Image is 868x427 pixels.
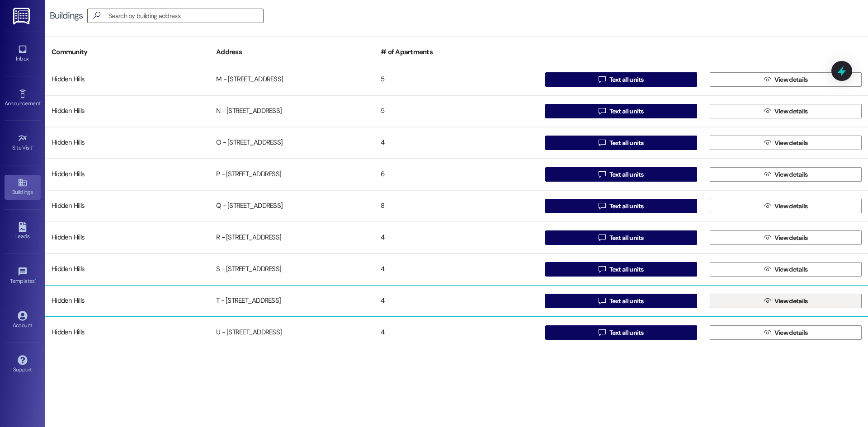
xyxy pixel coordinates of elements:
[774,107,808,116] span: View details
[45,292,210,310] div: Hidden Hills
[5,175,41,199] a: Buildings
[609,328,644,338] span: Text all units
[5,308,41,333] a: Account
[764,171,771,178] i: 
[210,229,374,247] div: R - [STREET_ADDRESS]
[45,41,210,63] div: Community
[210,41,374,63] div: Address
[599,329,605,336] i: 
[5,131,41,155] a: Site Visit •
[45,134,210,152] div: Hidden Hills
[545,72,697,87] button: Text all units
[710,199,862,213] button: View details
[5,352,41,377] a: Support
[764,266,771,273] i: 
[599,266,605,273] i: 
[374,102,539,120] div: 5
[545,230,697,245] button: Text all units
[45,197,210,215] div: Hidden Hills
[609,107,644,116] span: Text all units
[599,108,605,115] i: 
[710,262,862,277] button: View details
[45,102,210,120] div: Hidden Hills
[710,72,862,87] button: View details
[374,134,539,152] div: 4
[599,171,605,178] i: 
[599,202,605,210] i: 
[5,219,41,244] a: Leads
[710,104,862,118] button: View details
[210,324,374,342] div: U - [STREET_ADDRESS]
[210,134,374,152] div: O - [STREET_ADDRESS]
[710,230,862,245] button: View details
[764,297,771,305] i: 
[774,265,808,274] span: View details
[774,296,808,306] span: View details
[545,262,697,277] button: Text all units
[764,329,771,336] i: 
[5,42,41,66] a: Inbox
[774,75,808,84] span: View details
[45,229,210,247] div: Hidden Hills
[545,199,697,213] button: Text all units
[545,167,697,182] button: Text all units
[545,325,697,340] button: Text all units
[45,70,210,89] div: Hidden Hills
[599,297,605,305] i: 
[545,104,697,118] button: Text all units
[599,139,605,146] i: 
[374,260,539,278] div: 4
[774,233,808,243] span: View details
[609,75,644,84] span: Text all units
[374,324,539,342] div: 4
[35,277,36,283] span: •
[210,70,374,89] div: M - [STREET_ADDRESS]
[764,76,771,83] i: 
[609,296,644,306] span: Text all units
[545,136,697,150] button: Text all units
[609,202,644,211] span: Text all units
[545,294,697,308] button: Text all units
[108,9,263,22] input: Search by building address
[710,294,862,308] button: View details
[13,8,32,24] img: ResiDesk Logo
[45,260,210,278] div: Hidden Hills
[710,325,862,340] button: View details
[5,264,41,288] a: Templates •
[50,11,83,20] div: Buildings
[210,165,374,183] div: P - [STREET_ADDRESS]
[764,202,771,210] i: 
[33,143,34,150] span: •
[210,292,374,310] div: T - [STREET_ADDRESS]
[609,138,644,148] span: Text all units
[710,167,862,182] button: View details
[374,292,539,310] div: 4
[374,229,539,247] div: 4
[45,324,210,342] div: Hidden Hills
[774,328,808,338] span: View details
[210,197,374,215] div: Q - [STREET_ADDRESS]
[764,108,771,115] i: 
[374,197,539,215] div: 8
[210,102,374,120] div: N - [STREET_ADDRESS]
[374,41,539,63] div: # of Apartments
[609,233,644,243] span: Text all units
[609,170,644,179] span: Text all units
[710,136,862,150] button: View details
[774,138,808,148] span: View details
[210,260,374,278] div: S - [STREET_ADDRESS]
[45,165,210,183] div: Hidden Hills
[374,70,539,89] div: 5
[609,265,644,274] span: Text all units
[764,234,771,241] i: 
[40,99,42,105] span: •
[599,76,605,83] i: 
[90,11,104,20] i: 
[764,139,771,146] i: 
[374,165,539,183] div: 6
[599,234,605,241] i: 
[774,202,808,211] span: View details
[774,170,808,179] span: View details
